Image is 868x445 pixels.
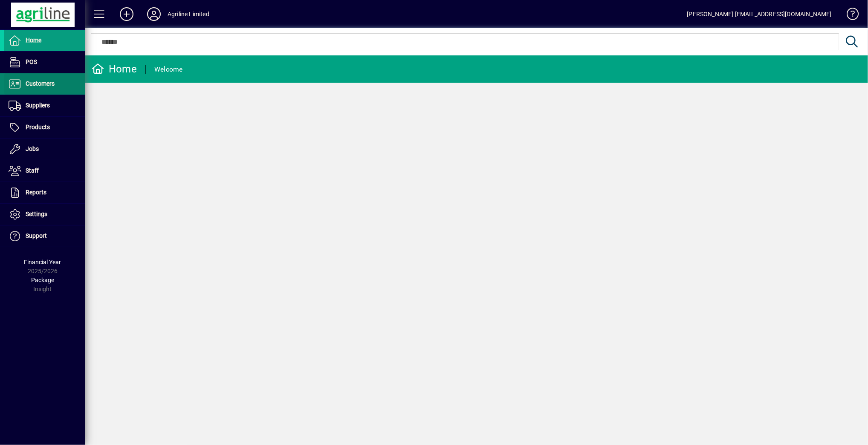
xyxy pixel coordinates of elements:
[26,211,47,217] span: Settings
[140,6,168,22] button: Profile
[26,102,50,109] span: Suppliers
[26,189,46,196] span: Reports
[154,63,183,76] div: Welcome
[4,182,85,203] a: Reports
[26,167,39,174] span: Staff
[4,139,85,160] a: Jobs
[92,62,137,76] div: Home
[26,80,55,87] span: Customers
[113,6,140,22] button: Add
[26,124,50,130] span: Products
[26,58,37,65] span: POS
[687,7,832,21] div: [PERSON_NAME] [EMAIL_ADDRESS][DOMAIN_NAME]
[4,160,85,182] a: Staff
[4,225,85,247] a: Support
[26,145,39,152] span: Jobs
[4,52,85,73] a: POS
[31,277,54,283] span: Package
[26,232,47,239] span: Support
[24,259,61,266] span: Financial Year
[4,95,85,116] a: Suppliers
[840,2,857,29] a: Knowledge Base
[26,37,41,43] span: Home
[4,117,85,138] a: Products
[168,7,209,21] div: Agriline Limited
[4,204,85,225] a: Settings
[4,73,85,95] a: Customers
